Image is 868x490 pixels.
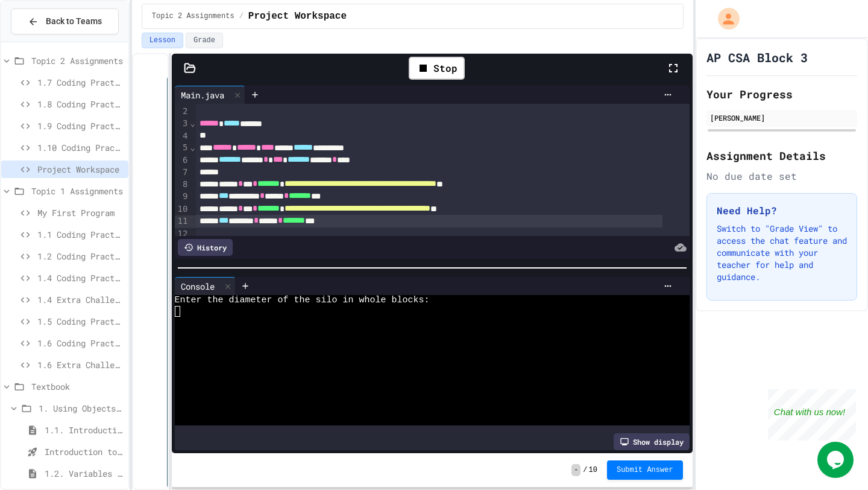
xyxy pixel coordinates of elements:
div: 5 [175,142,190,154]
div: 12 [175,228,190,240]
span: 1.5 Coding Practice [37,315,124,328]
h1: AP CSA Block 3 [706,49,808,66]
span: 1.8 Coding Practice [37,98,124,110]
span: Topic 2 Assignments [152,11,234,21]
h2: Your Progress [706,86,857,103]
div: 6 [175,154,190,167]
iframe: chat widget [768,389,856,441]
span: Topic 1 Assignments [31,185,124,197]
div: 2 [175,106,190,118]
span: 1.4 Extra Challenge Problem [37,293,124,306]
span: Project Workspace [248,9,347,24]
div: 7 [175,167,190,179]
div: Console [175,280,221,293]
span: / [239,11,244,21]
div: 3 [175,118,190,130]
div: Main.java [175,86,245,104]
span: Project Workspace [37,163,124,176]
div: Main.java [175,89,230,101]
div: Console [175,277,236,295]
span: Back to Teams [46,15,102,28]
div: 8 [175,179,190,191]
span: 1.1. Introduction to Algorithms, Programming, and Compilers [45,424,124,436]
span: Topic 2 Assignments [31,54,124,67]
iframe: chat widget [817,442,856,478]
div: Show display [614,433,690,450]
button: Submit Answer [607,460,683,480]
span: Enter the diameter of the silo in whole blocks: [175,295,430,306]
span: 1.2. Variables and Data Types [45,467,124,480]
span: 1.6 Extra Challenge Problem [37,358,124,371]
span: 10 [589,465,597,475]
h3: Need Help? [717,203,847,218]
div: [PERSON_NAME] [710,112,854,123]
span: Fold line [189,142,195,152]
div: My Account [705,5,743,33]
span: My First Program [37,206,124,219]
h2: Assignment Details [706,147,857,164]
div: 11 [175,215,190,227]
span: / [583,465,587,475]
button: Lesson [142,33,183,48]
button: Back to Teams [11,8,119,34]
div: 9 [175,191,190,203]
span: Introduction to Algorithms, Programming, and Compilers [45,445,124,458]
span: 1.2 Coding Practice [37,250,124,262]
div: History [178,239,233,256]
span: 1. Using Objects and Methods [39,402,124,415]
span: 1.9 Coding Practice [37,119,124,132]
span: - [571,464,580,476]
span: 1.7 Coding Practice [37,76,124,89]
div: 4 [175,130,190,142]
div: 10 [175,203,190,215]
span: 1.6 Coding Practice [37,337,124,349]
p: Switch to "Grade View" to access the chat feature and communicate with your teacher for help and ... [717,223,847,283]
div: No due date set [706,169,857,183]
span: Fold line [189,118,195,128]
button: Grade [186,33,223,48]
span: 1.1 Coding Practice [37,228,124,241]
span: 1.4 Coding Practice [37,272,124,284]
div: Stop [409,57,465,80]
span: 1.10 Coding Practice [37,141,124,154]
span: Submit Answer [617,465,673,475]
span: Textbook [31,380,124,393]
